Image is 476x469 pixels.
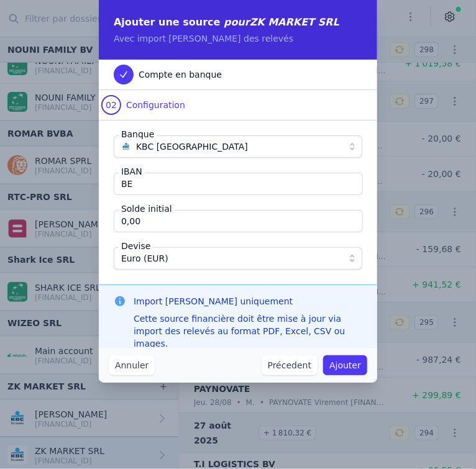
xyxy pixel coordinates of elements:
[114,247,362,270] button: Euro (EUR)
[119,128,157,140] label: Banque
[99,60,377,121] nav: Progress
[114,15,362,30] h2: Ajouter une source
[136,139,248,154] span: KBC [GEOGRAPHIC_DATA]
[114,135,362,158] button: KBC [GEOGRAPHIC_DATA]
[119,203,175,215] label: Solde initial
[106,99,117,111] span: 02
[114,173,363,195] input: BE68 5390 0754 7034
[134,295,362,307] h3: Import [PERSON_NAME] uniquement
[121,142,131,152] img: KBC_BRUSSELS_KREDBEBB.png
[126,99,185,111] span: Configuration
[109,355,155,375] button: Annuler
[121,251,168,266] span: Euro (EUR)
[262,355,318,375] button: Précedent
[323,355,367,375] button: Ajouter
[139,68,222,81] span: Compte en banque
[119,240,153,252] label: Devise
[119,165,145,178] label: IBAN
[114,32,362,45] p: Avec import [PERSON_NAME] des relevés
[224,16,339,28] span: pour ZK MARKET SRL
[134,312,362,350] div: Cette source financière doit être mise à jour via import des relevés au format PDF, Excel, CSV ou...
